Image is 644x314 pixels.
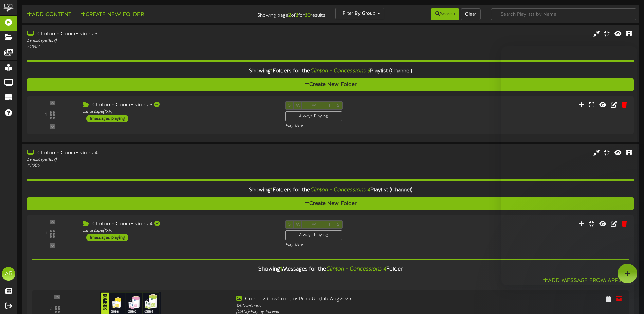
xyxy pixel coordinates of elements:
div: AB [2,267,15,281]
button: Create New Folder [27,78,634,91]
div: Showing page of for results [227,8,330,19]
div: Play One [285,123,427,129]
div: Showing Folders for the Playlist (Channel) [22,64,639,78]
div: Landscape ( 16:9 ) [27,38,274,44]
strong: 2 [288,12,291,18]
span: 1 [280,266,282,272]
iframe: Intercom live chat [501,46,637,285]
div: 1 messages playing [86,115,128,122]
div: Clinton - Concessions 3 [83,101,275,109]
div: # 11804 [27,44,274,50]
i: Clinton - Concessions 3 [310,68,370,74]
div: Landscape ( 16:9 ) [83,109,275,115]
div: ConcessionsCombosPriceUpdateAug2025 [236,295,475,303]
input: -- Search Playlists by Name -- [491,8,636,20]
button: Clear [461,8,481,20]
div: Clinton - Concessions 3 [27,30,274,38]
span: 1 [271,187,273,193]
div: 1 messages playing [86,234,128,241]
div: Showing Messages for the Folder [27,262,634,277]
i: Clinton - Concessions 4 [326,266,386,272]
button: Create New Folder [27,197,634,210]
div: Clinton - Concessions 4 [27,149,274,157]
div: Landscape ( 16:9 ) [83,228,275,234]
div: Play One [285,242,427,248]
strong: 3 [296,12,298,18]
button: Add Content [25,11,73,19]
iframe: Intercom live chat [621,291,637,307]
div: Clinton - Concessions 4 [83,220,275,228]
span: 1 [271,68,273,74]
div: Showing Folders for the Playlist (Channel) [22,183,639,197]
div: Always Playing [285,230,342,240]
div: Always Playing [285,111,342,121]
div: # 11805 [27,163,274,169]
button: Create New Folder [78,11,146,19]
button: Search [431,8,459,20]
button: Filter By Group [335,8,384,19]
strong: 30 [305,12,311,18]
i: Clinton - Concessions 4 [310,187,370,193]
div: Landscape ( 16:9 ) [27,157,274,163]
div: 1200 seconds [236,303,475,309]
